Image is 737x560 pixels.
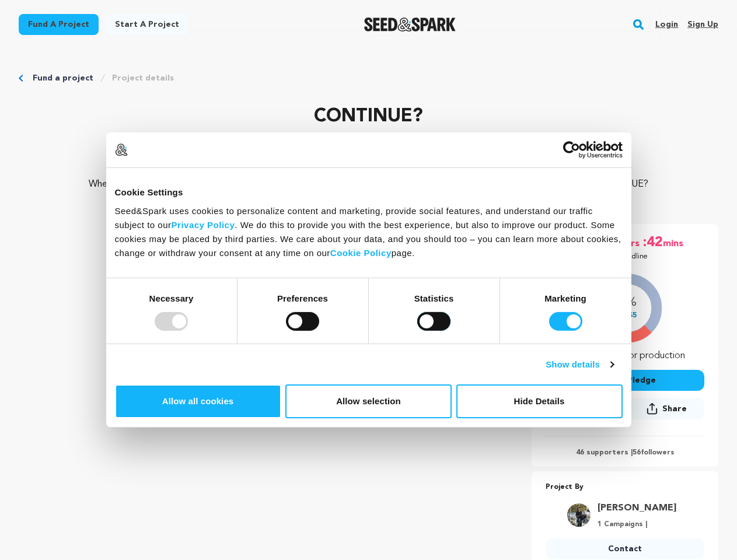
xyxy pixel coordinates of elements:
img: logo [115,143,128,156]
strong: Necessary [149,293,194,303]
a: Sign up [687,15,718,34]
a: Show details [546,358,613,372]
span: mins [663,233,686,252]
p: 1 Campaigns | [598,520,676,529]
p: CONTINUE? [19,103,718,131]
a: Project details [112,72,174,84]
strong: Marketing [544,293,586,303]
button: Share [628,398,704,419]
span: hrs [626,233,642,252]
div: Seed&Spark uses cookies to personalize content and marketing, provide social features, and unders... [115,204,623,260]
a: Privacy Policy [172,219,235,229]
img: Seed&Spark Logo Dark Mode [364,17,456,32]
p: 46 supporters | followers [546,448,704,457]
span: Share [662,403,687,415]
span: :42 [642,233,663,252]
strong: Statistics [414,293,454,303]
span: 56 [633,449,641,456]
span: Share [628,398,704,424]
a: Goto Mitchell Jung profile [598,501,676,515]
a: Cookie Policy [330,247,392,257]
a: Usercentrics Cookiebot - opens in a new window [521,141,623,159]
p: When her brother’s new girlfriend threatens their duo, a little sister fights to stay “Player 2” ... [89,177,648,205]
a: Start a project [106,14,188,35]
a: Fund a project [19,14,99,35]
img: f4ccdf9bf7498b3a.jpg [567,503,591,527]
a: Login [655,15,678,34]
div: Cookie Settings [115,185,623,199]
p: [GEOGRAPHIC_DATA], [US_STATE] | Film Short [19,140,718,154]
div: Breadcrumb [19,72,718,84]
p: Family, Fantasy [19,154,718,168]
a: Fund a project [33,72,93,84]
a: Seed&Spark Homepage [364,17,456,32]
strong: Preferences [277,293,328,303]
p: Project By [546,481,704,494]
button: Allow all cookies [115,384,281,418]
a: Contact [546,538,704,559]
button: Allow selection [285,384,452,418]
button: Hide Details [456,384,623,418]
